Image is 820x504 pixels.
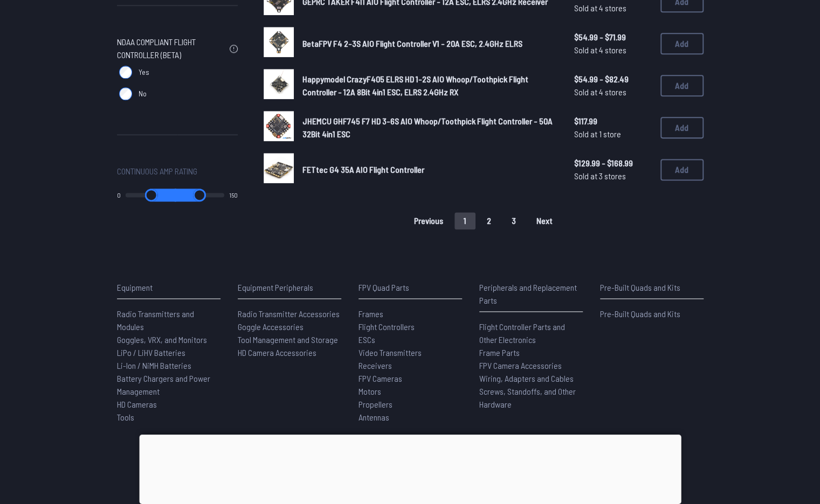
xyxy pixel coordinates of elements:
a: Happymodel CrazyF405 ELRS HD 1-2S AIO Whoop/Toothpick Flight Controller - 12A 8Bit 4in1 ESC, ELRS... [302,73,557,99]
span: Motors [359,386,381,396]
span: JHEMCU GHF745 F7 HD 3-6S AIO Whoop/Toothpick Flight Controller - 50A 32Bit 4in1 ESC [302,116,553,139]
a: Flight Controller Parts and Other Electronics [479,320,583,346]
a: Receivers [359,359,462,372]
span: Battery Chargers and Power Management [117,373,210,396]
a: Battery Chargers and Power Management [117,372,220,398]
img: image [264,27,294,57]
span: Goggle Accessories [238,321,304,332]
a: image [264,111,294,144]
a: Propellers [359,398,462,411]
output: 150 [229,191,238,199]
button: 1 [454,212,476,229]
span: Sold at 4 stores [574,44,652,57]
img: image [264,69,294,99]
a: Goggle Accessories [238,320,341,333]
span: HD Cameras [117,399,157,409]
p: Pre-Built Quads and Kits [600,281,704,294]
span: FPV Camera Accessories [479,360,562,370]
span: Video Transmitters [359,347,422,358]
p: Peripherals and Replacement Parts [479,281,583,307]
a: Tool Management and Storage [238,333,341,346]
a: HD Camera Accessories [238,346,341,359]
a: image [264,27,294,60]
a: HD Cameras [117,398,220,411]
a: FPV Camera Accessories [479,359,583,372]
a: Pre-Built Quads and Kits [600,307,704,320]
img: image [264,153,294,183]
input: Yes [119,66,132,79]
p: FPV Quad Parts [359,281,462,294]
a: Antennas [359,411,462,424]
span: Sold at 4 stores [574,86,652,99]
a: Flight Controllers [359,320,462,333]
a: Motors [359,385,462,398]
span: NDAA Compliant Flight Controller (Beta) [117,36,225,61]
a: Video Transmitters [359,346,462,359]
a: Li-Ion / NiMH Batteries [117,359,220,372]
a: FPV Cameras [359,372,462,385]
a: Wiring, Adapters and Cables [479,372,583,385]
span: Continuous Amp Rating [117,165,197,178]
a: Radio Transmitters and Modules [117,307,220,333]
a: LiPo / LiHV Batteries [117,346,220,359]
span: Sold at 1 store [574,128,652,141]
button: 3 [502,212,525,229]
span: Tool Management and Storage [238,334,338,345]
img: image [264,111,294,141]
span: BetaFPV F4 2-3S AIO Flight Controller V1 - 20A ESC, 2.4GHz ELRS [302,38,522,48]
span: Screws, Standoffs, and Other Hardware [479,386,576,409]
span: Tools [117,412,134,422]
span: $117.99 [574,115,652,128]
span: Flight Controller Parts and Other Electronics [479,321,565,345]
span: Next [536,216,553,225]
span: Pre-Built Quads and Kits [600,309,680,319]
span: $54.99 - $82.49 [574,73,652,86]
button: 2 [478,212,500,229]
button: Add [660,117,704,138]
a: Frame Parts [479,346,583,359]
span: Li-Ion / NiMH Batteries [117,360,191,370]
span: Yes [139,67,149,78]
span: Radio Transmitters and Modules [117,309,194,332]
output: 0 [117,191,121,199]
p: Equipment [117,281,220,294]
span: LiPo / LiHV Batteries [117,347,185,358]
span: Goggles, VRX, and Monitors [117,334,207,345]
span: Radio Transmitter Accessories [238,309,340,319]
span: $129.99 - $168.99 [574,157,652,170]
span: Frames [359,309,383,319]
span: FETtec G4 35A AIO Flight Controller [302,164,424,174]
a: image [264,69,294,102]
span: Sold at 4 stores [574,2,652,15]
a: Screws, Standoffs, and Other Hardware [479,385,583,411]
a: Frames [359,307,462,320]
span: Receivers [359,360,392,370]
span: $54.99 - $71.99 [574,31,652,44]
span: Happymodel CrazyF405 ELRS HD 1-2S AIO Whoop/Toothpick Flight Controller - 12A 8Bit 4in1 ESC, ELRS... [302,74,528,97]
a: BetaFPV F4 2-3S AIO Flight Controller V1 - 20A ESC, 2.4GHz ELRS [302,37,557,50]
span: Propellers [359,399,392,409]
a: image [264,153,294,186]
p: Equipment Peripherals [238,281,341,294]
span: No [139,88,147,99]
a: Radio Transmitter Accessories [238,307,341,320]
button: Add [660,33,704,54]
iframe: Advertisement [139,435,681,501]
button: Add [660,159,704,180]
span: Wiring, Adapters and Cables [479,373,574,383]
a: Tools [117,411,220,424]
span: HD Camera Accessories [238,347,316,358]
span: Sold at 3 stores [574,170,652,183]
a: Goggles, VRX, and Monitors [117,333,220,346]
a: ESCs [359,333,462,346]
button: Next [527,212,562,229]
button: Add [660,75,704,96]
span: Antennas [359,412,389,422]
span: Flight Controllers [359,321,415,332]
span: FPV Cameras [359,373,402,383]
span: Frame Parts [479,347,520,358]
input: No [119,87,132,100]
a: FETtec G4 35A AIO Flight Controller [302,163,557,176]
a: JHEMCU GHF745 F7 HD 3-6S AIO Whoop/Toothpick Flight Controller - 50A 32Bit 4in1 ESC [302,115,557,141]
span: ESCs [359,334,375,345]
